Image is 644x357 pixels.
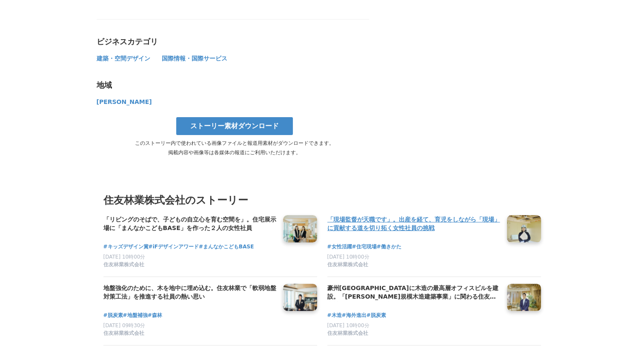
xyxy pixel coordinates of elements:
span: 住友林業株式会社 [103,261,144,268]
a: 住友林業株式会社 [103,261,276,270]
a: 「リビングのそばで、子どもの自立心を育む空間を」。住宅展示場に「まんなかこどもBASE」を作った２人の女性社員 [103,215,276,233]
a: #まんなかこどもBASE [199,243,254,251]
a: #森林 [148,311,162,320]
a: #女性活躍 [327,243,352,251]
div: 地域 [97,80,369,90]
span: 住友林業株式会社 [327,330,368,337]
a: ストーリー素材ダウンロード [176,117,293,135]
span: 住友林業株式会社 [103,330,144,337]
p: このストーリー内で使われている画像ファイルと報道用素材がダウンロードできます。 掲載内容や画像等は各媒体の報道にご利用いただけます。 [97,138,372,157]
a: 住友林業株式会社 [327,330,500,338]
span: [DATE] 10時00分 [327,254,369,260]
a: 建築・空間デザイン [97,57,152,61]
a: #脱炭素 [366,311,386,320]
span: 国際情報・国際サービス [162,55,227,62]
span: 建築・空間デザイン [97,55,150,62]
span: [DATE] 10時00分 [327,322,369,328]
a: #住宅現場 [352,243,377,251]
a: 住友林業株式会社 [327,261,500,270]
span: [PERSON_NAME] [97,98,152,105]
a: 豪州[GEOGRAPHIC_DATA]に木造の最高層オフィスビルを建設。「[PERSON_NAME]規模木造建築事業」に関わる住友林業社員のキャリアと展望 [327,284,500,302]
a: #地盤補強 [123,311,148,320]
a: #働きかた [377,243,401,251]
a: #iFデザインアワード [149,243,199,251]
a: [PERSON_NAME] [97,100,152,105]
a: 住友林業株式会社 [103,330,276,338]
a: 「現場監督が天職です」。出産を経て、育児をしながら「現場」に貢献する道を切り拓く女性社員の挑戦 [327,215,500,233]
a: #海外進出 [342,311,366,320]
a: 国際情報・国際サービス [162,57,227,61]
h3: 住友林業株式会社のストーリー [103,192,541,208]
span: [DATE] 10時00分 [103,254,146,260]
a: 地盤強化のために、木を地中に埋め込む。住友林業で「軟弱地盤対策工法」を推進する社員の熱い思い [103,284,276,302]
span: [DATE] 09時30分 [103,322,146,328]
div: ビジネスカテゴリ [97,37,369,47]
a: #キッズデザイン賞 [103,243,149,251]
span: 住友林業株式会社 [327,261,368,268]
a: #脱炭素 [103,311,123,320]
a: #木造 [327,311,342,320]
